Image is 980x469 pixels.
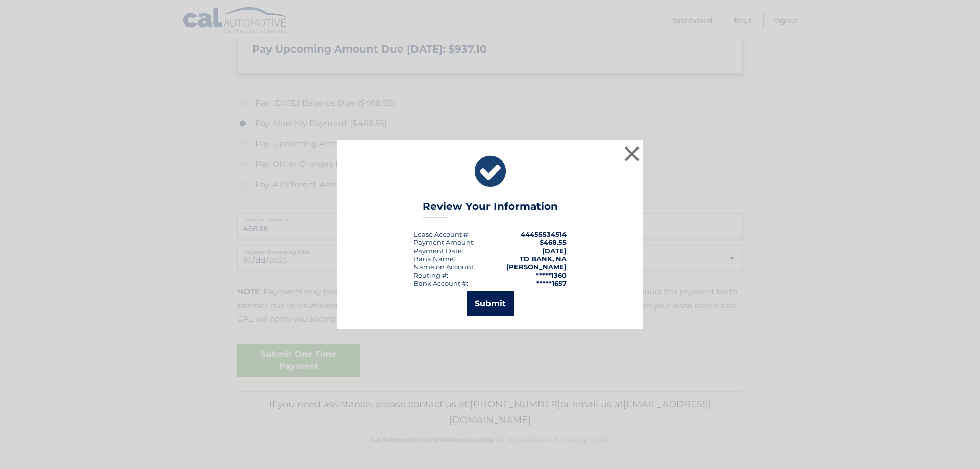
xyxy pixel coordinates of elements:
[413,279,468,287] div: Bank Account #:
[413,230,470,238] div: Lease Account #:
[521,230,567,238] strong: 44455534514
[622,143,642,164] button: ×
[413,271,448,279] div: Routing #:
[542,246,567,255] span: [DATE]
[467,291,514,316] button: Submit
[423,200,558,218] h3: Review Your Information
[413,246,463,255] div: :
[540,238,567,246] span: $468.55
[413,238,475,246] div: Payment Amount:
[413,263,475,271] div: Name on Account:
[413,246,462,255] span: Payment Date
[506,263,567,271] strong: [PERSON_NAME]
[520,255,567,263] strong: TD BANK, NA
[413,255,455,263] div: Bank Name:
